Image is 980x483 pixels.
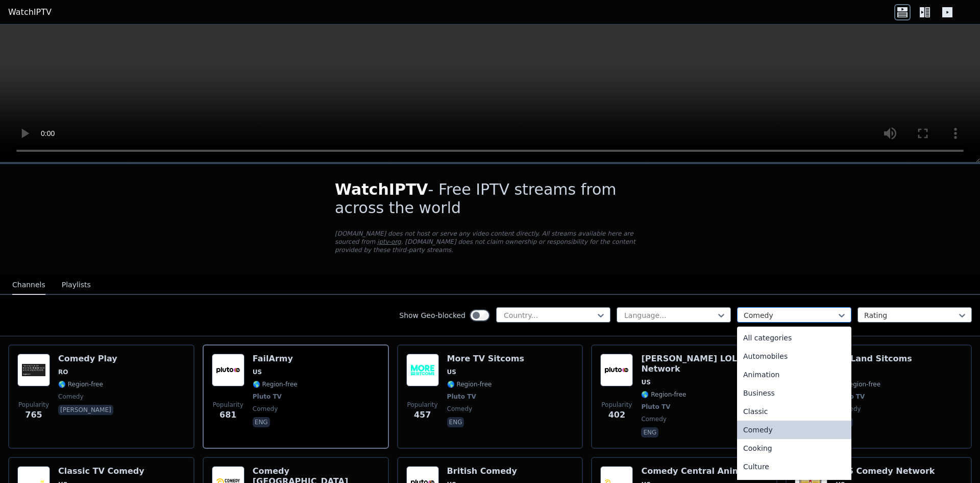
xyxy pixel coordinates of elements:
span: 🌎 Region-free [447,380,492,388]
span: 457 [414,409,431,421]
h6: Comedy Central Animation [641,466,764,476]
span: Popularity [601,401,632,409]
span: comedy [253,405,278,413]
p: [PERSON_NAME] [58,405,113,415]
h1: - Free IPTV streams from across the world [335,180,645,217]
h6: More TV Sitcoms [447,354,524,364]
div: Comedy [737,421,851,439]
div: Cooking [737,439,851,457]
button: Playlists [62,275,91,295]
span: US [447,368,456,376]
span: Popularity [407,401,438,409]
div: Culture [737,457,851,476]
img: More TV Sitcoms [406,354,439,386]
p: [DOMAIN_NAME] does not host or serve any video content directly. All streams available here are s... [335,229,645,254]
span: comedy [447,405,473,413]
span: US [253,368,262,376]
h6: British Comedy [447,466,517,476]
span: comedy [641,415,667,423]
h6: [PERSON_NAME] LOL! Network [641,354,768,374]
div: Automobiles [737,347,851,365]
span: 681 [219,409,236,421]
p: eng [253,417,270,427]
span: comedy [58,393,84,401]
img: Comedy Play [17,354,50,386]
a: iptv-org [377,238,401,245]
div: All categories [737,329,851,347]
span: Pluto TV [253,393,282,401]
span: Popularity [213,401,243,409]
span: WatchIPTV [335,180,428,198]
span: Pluto TV [641,403,670,411]
span: 🌎 Region-free [253,380,298,388]
span: Popularity [18,401,49,409]
img: FailArmy [212,354,244,386]
p: eng [447,417,464,427]
span: Pluto TV [447,393,476,401]
span: RO [58,368,68,376]
a: WatchIPTV [8,6,52,18]
h6: Comedy Play [58,354,117,364]
span: US [641,378,650,386]
span: 🌎 Region-free [641,390,686,399]
div: Classic [737,402,851,421]
img: Kevin Hart's LOL! Network [600,354,633,386]
h6: Classic TV Comedy [58,466,144,476]
div: Animation [737,365,851,384]
h6: FailArmy [253,354,298,364]
span: 🌎 Region-free [58,380,103,388]
div: Business [737,384,851,402]
p: eng [641,427,658,438]
button: Channels [12,275,45,295]
span: 402 [608,409,625,421]
label: Show Geo-blocked [399,310,465,320]
h6: TV Land Sitcoms [836,354,912,364]
span: 765 [25,409,42,421]
h6: TVS Comedy Network [836,466,935,476]
span: 🌎 Region-free [836,380,880,388]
